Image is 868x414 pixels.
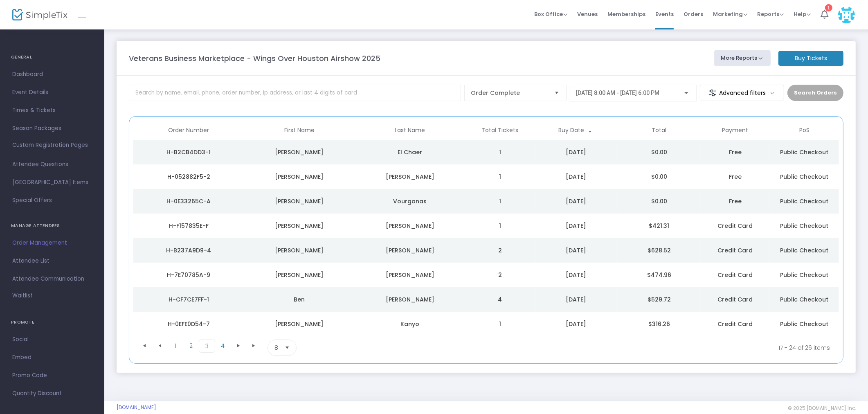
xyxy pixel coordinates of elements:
[215,340,231,352] span: Page 4
[357,197,463,205] div: Vourganas
[183,340,199,352] span: Page 2
[722,127,748,134] span: Payment
[246,197,353,205] div: Rick
[618,312,701,336] td: $316.26
[717,222,753,230] span: Credit Card
[12,87,92,98] span: Event Details
[357,271,463,279] div: Onofre
[537,271,616,279] div: 8/5/2025
[12,105,92,116] span: Times & Tickets
[357,173,463,181] div: Martin
[357,148,463,156] div: El Chaer
[12,141,88,149] span: Custom Registration Pages
[141,342,148,349] span: Go to the first page
[780,246,828,254] span: Public Checkout
[652,127,666,134] span: Total
[135,197,242,205] div: H-0E33265C-A
[281,340,293,355] button: Select
[577,4,598,25] span: Venues
[135,222,242,230] div: H-F157835E-F
[780,197,828,205] span: Public Checkout
[684,4,703,25] span: Orders
[618,287,701,312] td: $529.72
[618,189,701,214] td: $0.00
[135,271,242,279] div: H-7E70785A-9
[780,271,828,279] span: Public Checkout
[618,263,701,287] td: $474.96
[246,246,353,254] div: Kyle
[135,173,242,181] div: H-052882F5-2
[465,287,535,312] td: 4
[551,85,563,101] button: Select
[780,148,828,156] span: Public Checkout
[395,127,425,134] span: Last Name
[135,295,242,304] div: H-CF7CE7FF-1
[12,274,92,284] span: Attendee Communication
[618,214,701,238] td: $421.31
[168,340,183,352] span: Page 1
[729,148,742,156] span: Free
[537,173,616,181] div: 9/10/2025
[465,140,535,164] td: 1
[129,53,380,64] m-panel-title: Veterans Business Marketplace - Wings Over Houston Airshow 2025
[137,340,152,352] span: Go to the first page
[471,89,548,97] span: Order Complete
[537,320,616,328] div: 7/25/2025
[780,295,828,304] span: Public Checkout
[780,320,828,328] span: Public Checkout
[534,10,567,18] span: Box Office
[378,340,830,356] kendo-pager-info: 17 - 24 of 26 items
[129,85,461,101] input: Search by name, email, phone, order number, ip address, or last 4 digits of card
[12,370,92,381] span: Promo Code
[780,222,828,230] span: Public Checkout
[587,127,594,134] span: Sortable
[152,340,168,352] span: Go to the previous page
[135,320,242,328] div: H-0EFE0D54-7
[133,121,839,336] div: Data table
[825,4,832,11] div: 1
[246,340,262,352] span: Go to the last page
[12,292,33,300] span: Waitlist
[778,51,843,66] m-button: Buy Tickets
[12,352,92,363] span: Embed
[246,222,353,230] div: Abel
[717,246,753,254] span: Credit Card
[246,271,353,279] div: George
[537,197,616,205] div: 9/9/2025
[780,173,828,181] span: Public Checkout
[357,295,463,304] div: Rosado
[717,320,753,328] span: Credit Card
[168,127,209,134] span: Order Number
[157,342,163,349] span: Go to the previous page
[714,50,771,66] button: More Reports
[655,4,674,25] span: Events
[465,238,535,263] td: 2
[465,121,535,140] th: Total Tickets
[284,127,315,134] span: First Name
[11,49,93,65] h4: GENERAL
[199,340,215,353] span: Page 3
[12,388,92,399] span: Quantity Discount
[799,127,810,134] span: PoS
[537,295,616,304] div: 8/1/2025
[246,148,353,156] div: Romeo
[357,246,463,254] div: Massey
[357,222,463,230] div: Espinosa
[12,159,92,170] span: Attendee Questions
[537,246,616,254] div: 9/5/2025
[465,164,535,189] td: 1
[12,256,92,266] span: Attendee List
[729,197,742,205] span: Free
[717,271,753,279] span: Credit Card
[729,173,742,181] span: Free
[274,344,278,352] span: 8
[618,164,701,189] td: $0.00
[465,312,535,336] td: 1
[618,238,701,263] td: $628.52
[246,173,353,181] div: Mike
[235,342,242,349] span: Go to the next page
[607,4,645,25] span: Memberships
[11,218,93,234] h4: MANAGE ATTENDEES
[713,10,747,18] span: Marketing
[12,334,92,345] span: Social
